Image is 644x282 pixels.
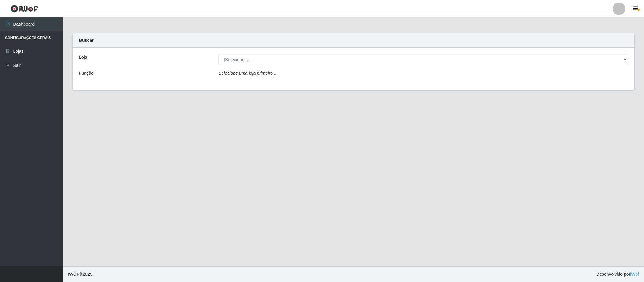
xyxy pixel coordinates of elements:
[68,271,94,278] span: © 2025 .
[596,271,639,278] span: Desenvolvido por
[79,54,87,61] label: Loja
[68,272,80,277] span: IWOF
[10,5,38,13] img: CoreUI Logo
[79,70,94,77] label: Função
[218,71,276,76] i: Selecione uma loja primeiro...
[79,38,94,43] strong: Buscar
[630,272,639,277] a: iWof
